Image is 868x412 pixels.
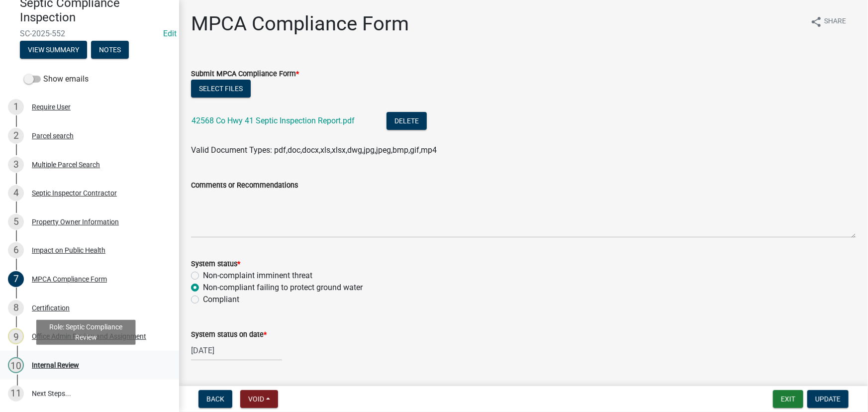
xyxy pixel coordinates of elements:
[32,218,119,225] div: Property Owner Information
[198,390,232,408] button: Back
[32,103,71,110] div: Require User
[8,99,24,115] div: 1
[191,261,240,268] label: System status
[20,46,87,54] wm-modal-confirm: Summary
[203,294,239,306] label: Compliant
[32,333,146,340] div: Office Admin Review and Assignment
[36,320,136,345] div: Role: Septic Compliance Review
[8,157,24,173] div: 3
[240,390,278,408] button: Void
[32,362,79,369] div: Internal Review
[8,214,24,230] div: 5
[8,300,24,316] div: 8
[191,12,409,36] h1: MPCA Compliance Form
[824,16,846,28] span: Share
[8,128,24,144] div: 2
[802,12,854,31] button: shareShare
[386,117,427,126] wm-modal-confirm: Delete Document
[191,80,251,98] button: Select files
[810,16,822,28] i: share
[20,29,159,38] span: SC-2025-552
[248,395,264,403] span: Void
[191,340,282,361] input: mm/dd/yyyy
[91,41,129,59] button: Notes
[8,357,24,373] div: 10
[24,73,89,85] label: Show emails
[807,390,849,408] button: Update
[32,190,117,197] div: Septic Inspector Contractor
[8,242,24,258] div: 6
[192,116,355,125] a: 42568 Co Hwy 41 Septic Inspection Report.pdf
[8,328,24,344] div: 9
[815,395,841,403] span: Update
[773,390,803,408] button: Exit
[32,276,107,283] div: MPCA Compliance Form
[32,161,100,168] div: Multiple Parcel Search
[32,247,105,254] div: Impact on Public Health
[191,331,267,338] label: System status on date
[191,145,437,155] span: Valid Document Types: pdf,doc,docx,xls,xlsx,dwg,jpg,jpeg,bmp,gif,mp4
[8,271,24,287] div: 7
[163,29,177,38] a: Edit
[20,41,87,59] button: View Summary
[203,282,363,294] label: Non-compliant failing to protect ground water
[206,395,224,403] span: Back
[8,386,24,402] div: 11
[203,270,312,282] label: Non-complaint imminent threat
[163,29,177,38] wm-modal-confirm: Edit Application Number
[191,182,298,189] label: Comments or Recommendations
[32,305,70,311] div: Certification
[32,132,74,139] div: Parcel search
[91,46,129,54] wm-modal-confirm: Notes
[191,71,299,78] label: Submit MPCA Compliance Form
[386,112,427,130] button: Delete
[8,185,24,201] div: 4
